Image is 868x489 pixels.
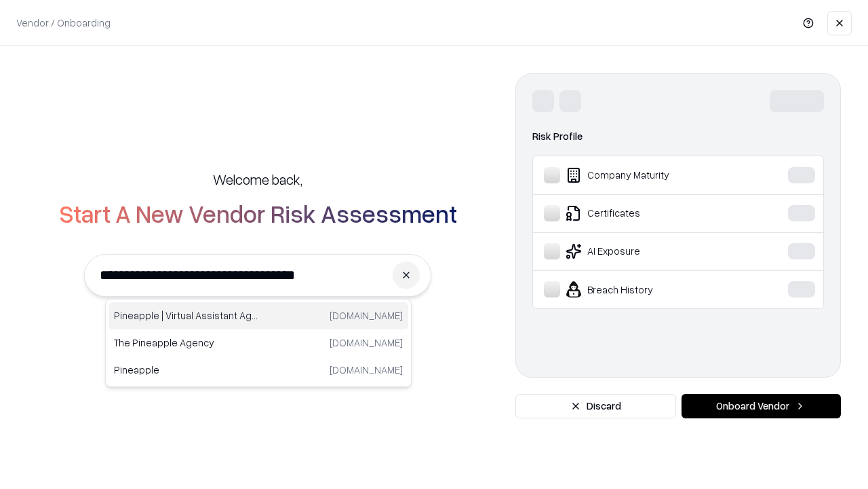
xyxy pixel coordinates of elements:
h5: Welcome back, [213,170,302,189]
div: Breach History [544,281,747,297]
button: Discard [515,394,676,418]
p: Pineapple [114,363,258,377]
p: [DOMAIN_NAME] [330,336,403,350]
p: Vendor / Onboarding [16,16,111,30]
div: Risk Profile [532,128,824,145]
h2: Start A New Vendor Risk Assessment [59,200,457,227]
div: Company Maturity [544,167,747,183]
p: Pineapple | Virtual Assistant Agency [114,308,258,323]
div: AI Exposure [544,243,747,259]
button: Onboard Vendor [682,394,841,418]
p: The Pineapple Agency [114,336,258,350]
p: [DOMAIN_NAME] [330,363,403,377]
p: [DOMAIN_NAME] [330,308,403,323]
div: Certificates [544,205,747,221]
div: Suggestions [105,299,412,387]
